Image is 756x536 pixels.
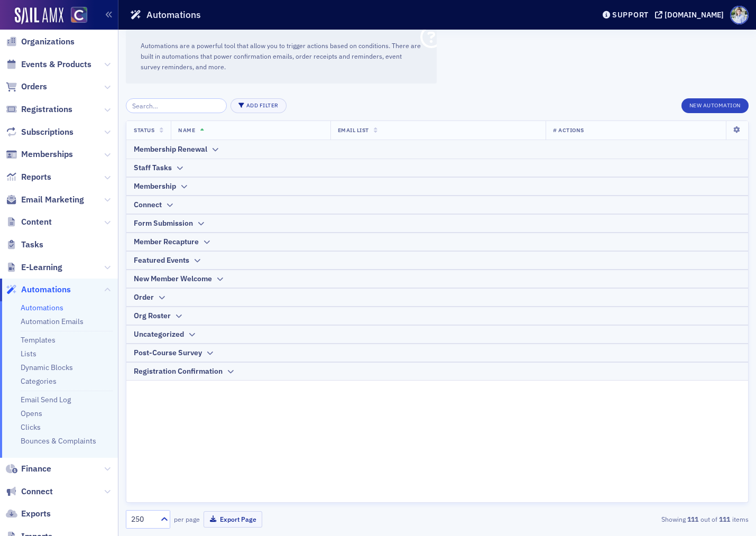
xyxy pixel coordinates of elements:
div: Order [134,292,154,303]
span: Organizations [21,36,75,48]
button: [DOMAIN_NAME] [655,11,727,19]
div: Uncategorized [134,329,184,340]
div: [DOMAIN_NAME] [665,10,724,20]
a: Lists [21,349,36,358]
strong: 111 [717,514,732,524]
a: Events & Products [6,59,91,70]
span: Orders [21,81,47,93]
a: Email Marketing [6,194,84,206]
span: Email Marketing [21,194,84,206]
a: Automations [6,284,71,295]
span: Events & Products [21,59,91,70]
a: Connect [6,486,53,497]
span: Tasks [21,239,43,251]
img: SailAMX [15,7,63,24]
a: Automations [21,303,63,312]
a: New Automation [681,100,749,109]
label: per page [174,514,200,524]
span: Registrations [21,104,72,115]
span: Automations [21,284,71,295]
p: Automations are a powerful tool that allow you to trigger actions based on conditions. There are ... [141,41,422,72]
a: Reports [6,171,51,183]
div: Registration Confirmation [134,366,223,377]
a: Subscriptions [6,126,73,138]
div: Support [612,10,649,20]
span: Finance [21,463,51,475]
span: Exports [21,508,51,520]
a: Clicks [21,422,41,432]
div: Post-Course Survey [134,347,202,358]
button: Add Filter [231,98,287,113]
a: Memberships [6,149,73,160]
div: Form Submission [134,218,193,229]
span: Subscriptions [21,126,73,138]
span: Profile [730,6,749,24]
a: Templates [21,335,56,345]
input: Search… [126,98,227,113]
a: Tasks [6,239,43,251]
a: Orders [6,81,47,93]
div: Staff Tasks [134,162,172,173]
strong: 111 [686,514,700,524]
a: Dynamic Blocks [21,363,73,372]
span: Email List [338,126,369,134]
a: Registrations [6,104,72,115]
a: View Homepage [63,7,87,25]
div: 250 [131,514,154,525]
div: New Member Welcome [134,273,212,284]
span: Name [178,126,195,134]
a: Exports [6,508,51,520]
a: Opens [21,409,42,418]
a: Content [6,216,52,228]
h1: Automations [146,8,201,21]
button: Export Page [204,511,262,528]
img: SailAMX [71,7,87,23]
button: New Automation [681,98,749,113]
a: Email Send Log [21,395,71,404]
div: Org Roster [134,310,171,321]
div: Membership Renewal [134,144,207,155]
a: Bounces & Complaints [21,436,96,446]
div: Membership [134,181,176,192]
span: Status [134,126,154,134]
div: Showing out of items [548,514,749,524]
a: Automation Emails [21,317,84,326]
span: # Actions [553,126,584,134]
span: E-Learning [21,262,62,273]
a: Finance [6,463,51,475]
a: Organizations [6,36,75,48]
div: Connect [134,199,162,210]
span: Connect [21,486,53,497]
a: E-Learning [6,262,62,273]
div: Member Recapture [134,236,199,247]
a: Categories [21,376,57,386]
span: Reports [21,171,51,183]
div: Featured Events [134,255,189,266]
span: Content [21,216,52,228]
span: Memberships [21,149,73,160]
